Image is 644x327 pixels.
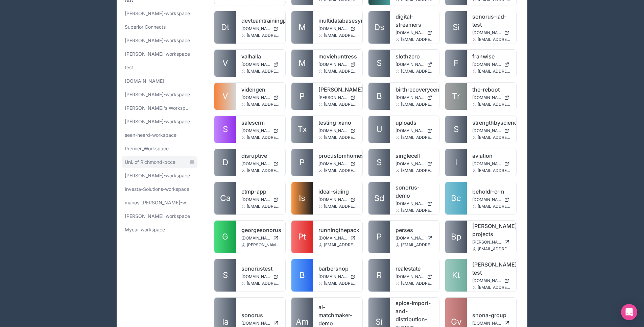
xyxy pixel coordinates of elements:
a: marios-[PERSON_NAME]-workspace [122,197,197,209]
a: B [291,259,313,292]
a: ideal-siding [318,187,357,196]
a: U [368,116,390,143]
a: [DOMAIN_NAME] [318,274,357,279]
a: [DOMAIN_NAME] [318,197,357,202]
a: [DOMAIN_NAME] [241,321,280,326]
span: [EMAIL_ADDRESS][DOMAIN_NAME] [324,135,357,140]
span: P [300,157,305,168]
span: [DOMAIN_NAME] [396,30,425,35]
span: [EMAIL_ADDRESS][DOMAIN_NAME] [247,33,280,38]
a: [DOMAIN_NAME] [396,62,434,67]
span: S [377,157,382,168]
span: Bp [451,231,461,242]
span: [DOMAIN_NAME] [472,321,501,326]
a: Sd [368,182,390,215]
span: [PERSON_NAME]-workspace [125,10,190,17]
a: [PERSON_NAME]-workspace [122,34,197,47]
a: [DOMAIN_NAME] [472,161,511,167]
span: [PERSON_NAME]-workspace [125,213,190,220]
a: [DOMAIN_NAME] [241,161,280,167]
a: [DOMAIN_NAME] [318,161,357,167]
span: Ca [220,193,231,204]
a: [DOMAIN_NAME] [241,128,280,133]
span: [DOMAIN_NAME] [472,128,501,133]
span: [PERSON_NAME]'s Workspace [125,105,192,111]
span: Premier_Workspace [125,145,169,152]
a: georgesonorus [241,226,280,234]
a: franwise [472,52,511,60]
a: [DOMAIN_NAME] [472,128,511,133]
span: [DOMAIN_NAME] [472,161,501,167]
a: [DOMAIN_NAME] [396,30,434,35]
span: [EMAIL_ADDRESS][DOMAIN_NAME] [324,242,357,248]
span: [PERSON_NAME]-workspace [125,172,190,179]
a: [DOMAIN_NAME] [241,235,280,241]
a: Mycar-workspace [122,224,197,236]
a: B [368,83,390,110]
span: Uni. of Richmond-bcce [125,159,175,166]
a: [DOMAIN_NAME] [472,278,511,283]
a: [PERSON_NAME]-test [472,260,511,277]
a: birthrecoverycenter [396,85,434,94]
a: Uni. of Richmond-bcce [122,156,197,168]
a: ctmp-app [241,187,280,196]
a: [DOMAIN_NAME] [318,128,357,133]
span: [PERSON_NAME][EMAIL_ADDRESS][DOMAIN_NAME] [247,242,280,248]
a: D [214,149,236,176]
span: [EMAIL_ADDRESS][DOMAIN_NAME] [478,69,511,74]
span: [PERSON_NAME]-workspace [125,37,190,44]
span: V [222,58,228,69]
a: sonorus-iad-test [472,12,511,29]
a: V [214,83,236,110]
span: [DOMAIN_NAME] [318,235,348,241]
span: [EMAIL_ADDRESS][DOMAIN_NAME] [247,135,280,140]
a: [DOMAIN_NAME] [241,274,280,279]
span: [EMAIL_ADDRESS][DOMAIN_NAME] [401,37,434,42]
span: [PERSON_NAME][DOMAIN_NAME] [472,240,501,245]
span: [DOMAIN_NAME] [396,235,425,241]
span: Is [299,193,305,204]
a: procustomhomes [318,152,357,160]
a: [PERSON_NAME][DOMAIN_NAME] [318,95,357,100]
span: [DOMAIN_NAME] [241,95,270,100]
a: [DOMAIN_NAME] [241,197,280,202]
span: [EMAIL_ADDRESS][DOMAIN_NAME] [247,281,280,286]
span: B [300,270,305,281]
span: [DOMAIN_NAME] [241,321,270,326]
a: M [291,11,313,44]
span: S [223,270,228,281]
a: [DOMAIN_NAME] [472,30,511,35]
span: Kt [452,270,460,281]
span: D [222,157,228,168]
a: G [214,221,236,253]
span: Investa-Solutions-workspace [125,186,189,193]
a: P [291,149,313,176]
a: barbershop [318,265,357,273]
a: strengthbyscience [472,119,511,127]
span: Superior Connects [125,24,166,30]
a: moviehuntress [318,52,357,60]
span: S [454,124,459,135]
a: Premier_Workspace [122,143,197,155]
span: [PERSON_NAME]-workspace [125,118,190,125]
span: [EMAIL_ADDRESS][DOMAIN_NAME] [324,102,357,107]
a: S [214,259,236,292]
a: Bc [445,182,467,215]
span: marios-[PERSON_NAME]-workspace [125,199,192,206]
span: [EMAIL_ADDRESS][DOMAIN_NAME] [247,204,280,209]
a: F [445,50,467,77]
span: B [377,91,382,102]
a: aviation [472,152,511,160]
a: Ca [214,182,236,215]
span: [DOMAIN_NAME] [125,78,164,84]
span: test [125,64,133,71]
a: [DOMAIN_NAME] [318,26,357,31]
a: perses [396,226,434,234]
span: I [455,157,457,168]
a: [PERSON_NAME]-workspace [122,89,197,101]
span: [DOMAIN_NAME] [241,26,270,31]
span: V [222,91,228,102]
a: shona-group [472,311,511,319]
a: [PERSON_NAME]-workspace [122,210,197,222]
a: Si [445,11,467,44]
